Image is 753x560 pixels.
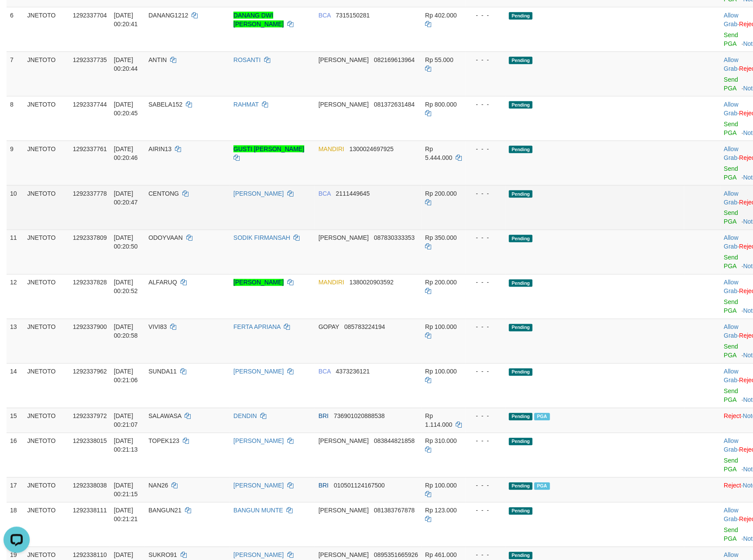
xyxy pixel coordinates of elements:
span: · [724,324,739,339]
span: [PERSON_NAME] [318,101,369,108]
span: [DATE] 00:21:21 [114,507,138,523]
span: [DATE] 00:20:47 [114,190,138,206]
a: [PERSON_NAME] [234,190,284,197]
span: Copy 083844821858 to clipboard [374,438,415,445]
span: · [724,190,739,206]
span: DANANG1212 [149,12,188,19]
span: [DATE] 00:21:13 [114,438,138,453]
td: 6 [7,7,24,52]
span: 1292337828 [73,279,107,286]
span: Copy 4373236121 to clipboard [336,368,370,375]
td: JNETOTO [24,477,69,502]
span: SUKRO91 [149,552,177,559]
span: · [724,438,739,453]
span: Rp 200.000 [425,190,457,197]
a: Allow Grab [724,235,739,250]
a: Send PGA [724,388,739,404]
span: 1292337744 [73,101,107,108]
span: ANTIN [149,56,167,63]
span: 1292337809 [73,235,107,242]
a: Reject [724,482,742,489]
span: Copy 087830333353 to clipboard [374,235,415,242]
span: AIRIN13 [149,145,172,152]
span: · [724,279,739,295]
span: ODOYVAAN [149,235,183,242]
span: 1292337962 [73,368,107,375]
span: [DATE] 00:20:46 [114,145,138,161]
span: SABELA152 [149,101,183,108]
td: JNETOTO [24,502,69,547]
td: JNETOTO [24,141,69,185]
span: Pending [509,324,533,332]
a: Send PGA [724,165,739,181]
a: Send PGA [724,31,739,47]
span: [PERSON_NAME] [318,552,369,559]
a: Allow Grab [724,190,739,206]
td: JNETOTO [24,7,69,52]
td: 17 [7,477,24,502]
td: JNETOTO [24,433,69,477]
span: · [724,12,739,28]
a: Allow Grab [724,438,739,453]
span: Rp 100.000 [425,368,457,375]
span: 1292337972 [73,413,107,420]
span: Rp 350.000 [425,235,457,242]
a: Allow Grab [724,368,739,384]
td: JNETOTO [24,274,69,319]
span: TOPEK123 [149,438,180,445]
span: Pending [509,146,533,153]
span: Rp 100.000 [425,482,457,489]
span: Pending [509,552,533,560]
span: BCA [318,368,331,375]
a: Allow Grab [724,12,739,28]
span: Pending [509,508,533,515]
span: [DATE] 00:20:52 [114,279,138,295]
span: 1292338111 [73,507,107,514]
span: Rp 1.114.000 [425,413,452,429]
a: Send PGA [724,210,739,225]
td: JNETOTO [24,363,69,408]
a: [PERSON_NAME] [234,482,284,489]
td: JNETOTO [24,319,69,363]
span: Rp 310.000 [425,438,457,445]
td: 13 [7,319,24,363]
a: Reject [724,413,742,420]
span: 1292337900 [73,324,107,331]
span: [DATE] 00:20:41 [114,12,138,28]
span: Pending [509,101,533,109]
a: DANANG DWI [PERSON_NAME] [234,12,284,28]
span: · [724,507,739,523]
span: · [724,101,739,117]
td: 10 [7,185,24,230]
span: Copy 736901020888538 to clipboard [334,413,385,420]
a: Send PGA [724,457,739,473]
span: [PERSON_NAME] [318,507,369,514]
span: MANDIRI [318,145,344,152]
span: [DATE] 00:20:45 [114,101,138,117]
span: Marked by auofahmi [534,483,550,490]
div: - - - [469,323,502,332]
a: SODIK FIRMANSAH [234,235,290,242]
td: 8 [7,96,24,141]
span: CENTONG [149,190,179,197]
span: Pending [509,369,533,376]
span: · [724,145,739,161]
a: [PERSON_NAME] [234,368,284,375]
td: 15 [7,408,24,433]
a: Send PGA [724,121,739,136]
span: Pending [509,12,533,20]
span: [PERSON_NAME] [318,438,369,445]
span: Rp 5.444.000 [425,145,452,161]
td: JNETOTO [24,96,69,141]
a: Allow Grab [724,279,739,295]
div: - - - [469,55,502,64]
span: Copy 1380020903592 to clipboard [349,279,394,286]
span: BANGUN21 [149,507,181,514]
div: - - - [469,551,502,560]
span: BCA [318,190,331,197]
div: - - - [469,11,502,20]
td: 16 [7,433,24,477]
span: BRI [318,482,328,489]
span: GOPAY [318,324,339,331]
a: Allow Grab [724,145,739,161]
